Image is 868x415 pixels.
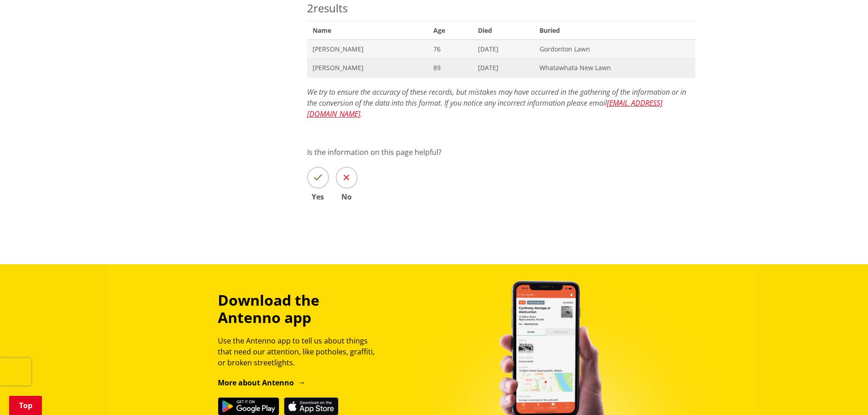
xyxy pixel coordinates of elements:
[9,396,42,415] a: Top
[826,377,859,410] iframe: Messenger Launcher
[433,45,467,54] span: 76
[478,45,529,54] span: [DATE]
[539,63,690,72] span: Whatawhata New Lawn
[307,147,695,158] p: Is the information on this page helpful?
[313,63,423,72] span: [PERSON_NAME]
[218,378,306,388] a: More about Antenno
[307,98,663,119] a: [EMAIL_ADDRESS][DOMAIN_NAME]
[307,58,695,77] a: [PERSON_NAME] 89 [DATE] Whatawhata New Lawn
[433,63,467,72] span: 89
[307,0,313,15] span: 2
[539,45,690,54] span: Gordonton Lawn
[307,87,686,119] em: We try to ensure the accuracy of these records, but mistakes may have occurred in the gathering o...
[218,292,383,327] h3: Download the Antenno app
[428,21,473,40] span: Age
[336,193,358,200] span: No
[307,21,428,40] span: Name
[307,40,695,58] a: [PERSON_NAME] 76 [DATE] Gordonton Lawn
[307,193,329,200] span: Yes
[313,45,423,54] span: [PERSON_NAME]
[478,63,529,72] span: [DATE]
[473,21,534,40] span: Died
[218,335,383,368] p: Use the Antenno app to tell us about things that need our attention, like potholes, graffiti, or ...
[534,21,695,40] span: Buried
